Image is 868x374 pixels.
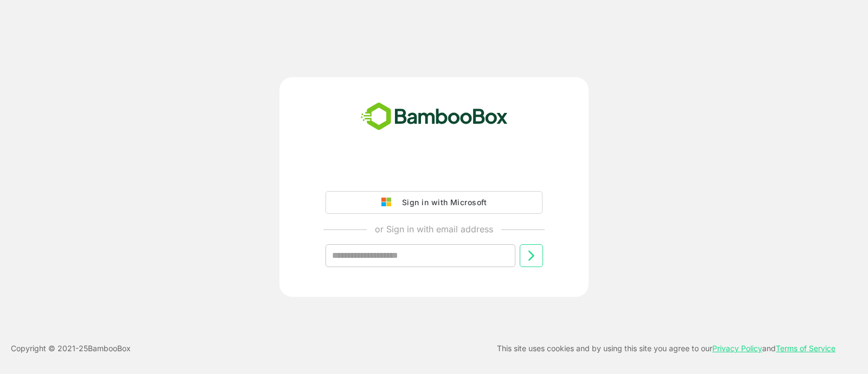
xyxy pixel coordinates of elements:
[325,191,542,214] button: Sign in with Microsoft
[712,344,762,353] a: Privacy Policy
[776,344,835,353] a: Terms of Service
[381,198,397,207] img: google
[397,195,487,210] div: Sign in with Microsoft
[497,342,835,355] p: This site uses cookies and by using this site you agree to our and
[11,342,131,355] p: Copyright © 2021- 25 BambooBox
[355,99,514,135] img: bamboobox
[375,223,493,236] p: or Sign in with email address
